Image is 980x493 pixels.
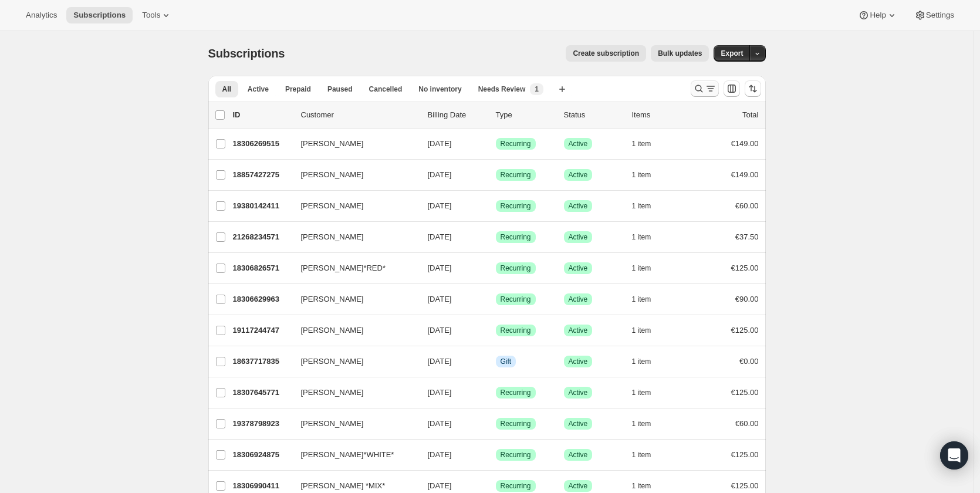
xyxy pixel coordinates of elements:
[632,201,651,211] span: 1 item
[428,139,452,148] span: [DATE]
[428,450,452,459] span: [DATE]
[940,441,968,470] div: Open Intercom Messenger
[428,326,452,335] span: [DATE]
[632,198,664,214] button: 1 item
[233,447,759,463] div: 18306924875[PERSON_NAME]*WHITE*[DATE]SuccessRecurringSuccessActive1 item€125.00
[233,353,759,370] div: 18637717835[PERSON_NAME][DATE]InfoGiftSuccessActive1 item€0.00
[632,322,664,339] button: 1 item
[501,326,531,335] span: Recurring
[632,170,651,180] span: 1 item
[731,450,759,459] span: €125.00
[569,170,588,180] span: Active
[735,201,759,210] span: €60.00
[327,85,353,94] span: Paused
[233,449,292,461] p: 18306924875
[501,450,531,460] span: Recurring
[632,450,651,460] span: 1 item
[233,260,759,276] div: 18306826571[PERSON_NAME]*RED*[DATE]SuccessRecurringSuccessActive1 item€125.00
[233,416,759,432] div: 19378798923[PERSON_NAME][DATE]SuccessRecurringSuccessActive1 item€60.00
[632,109,691,121] div: Items
[294,383,411,402] button: [PERSON_NAME]
[714,45,750,62] button: Export
[301,293,364,305] span: [PERSON_NAME]
[233,291,759,308] div: 18306629963[PERSON_NAME][DATE]SuccessRecurringSuccessActive1 item€90.00
[501,232,531,242] span: Recurring
[233,418,292,430] p: 19378798923
[233,356,292,367] p: 18637717835
[907,7,961,23] button: Settings
[569,139,588,148] span: Active
[632,481,651,491] span: 1 item
[658,49,702,58] span: Bulk updates
[569,419,588,428] span: Active
[428,419,452,428] span: [DATE]
[301,480,386,492] span: [PERSON_NAME] *MIX*
[735,419,759,428] span: €60.00
[301,356,364,367] span: [PERSON_NAME]
[301,200,364,212] span: [PERSON_NAME]
[926,11,954,20] span: Settings
[301,138,364,150] span: [PERSON_NAME]
[294,414,411,433] button: [PERSON_NAME]
[632,295,651,304] span: 1 item
[569,201,588,211] span: Active
[501,419,531,428] span: Recurring
[501,481,531,491] span: Recurring
[222,85,231,94] span: All
[496,109,555,121] div: Type
[553,81,572,97] button: Create new view
[66,7,133,23] button: Subscriptions
[294,445,411,464] button: [PERSON_NAME]*WHITE*
[294,166,411,184] button: [PERSON_NAME]
[569,388,588,397] span: Active
[233,138,292,150] p: 18306269515
[569,326,588,335] span: Active
[233,200,292,212] p: 19380142411
[739,357,759,366] span: €0.00
[691,80,719,97] button: Search and filter results
[564,109,623,121] p: Status
[233,136,759,152] div: 18306269515[PERSON_NAME][DATE]SuccessRecurringSuccessActive1 item€149.00
[294,259,411,278] button: [PERSON_NAME]*RED*
[301,109,418,121] p: Customer
[632,139,651,148] span: 1 item
[731,170,759,179] span: €149.00
[208,47,285,60] span: Subscriptions
[428,170,452,179] span: [DATE]
[501,139,531,148] span: Recurring
[632,357,651,366] span: 1 item
[135,7,179,23] button: Tools
[501,357,512,366] span: Gift
[478,85,526,94] span: Needs Review
[569,264,588,273] span: Active
[566,45,646,62] button: Create subscription
[632,260,664,276] button: 1 item
[632,229,664,245] button: 1 item
[301,449,394,461] span: [PERSON_NAME]*WHITE*
[294,197,411,215] button: [PERSON_NAME]
[632,384,664,401] button: 1 item
[233,322,759,339] div: 19117244747[PERSON_NAME][DATE]SuccessRecurringSuccessActive1 item€125.00
[233,229,759,245] div: 21268234571[PERSON_NAME][DATE]SuccessRecurringSuccessActive1 item€37.50
[233,231,292,243] p: 21268234571
[724,80,740,97] button: Customize table column order and visibility
[735,232,759,241] span: €37.50
[233,384,759,401] div: 18307645771[PERSON_NAME][DATE]SuccessRecurringSuccessActive1 item€125.00
[294,228,411,246] button: [PERSON_NAME]
[632,388,651,397] span: 1 item
[742,109,758,121] p: Total
[632,167,664,183] button: 1 item
[632,447,664,463] button: 1 item
[731,264,759,272] span: €125.00
[428,109,486,121] p: Billing Date
[301,262,386,274] span: [PERSON_NAME]*RED*
[651,45,709,62] button: Bulk updates
[632,291,664,308] button: 1 item
[731,326,759,335] span: €125.00
[301,169,364,181] span: [PERSON_NAME]
[569,357,588,366] span: Active
[294,134,411,153] button: [PERSON_NAME]
[233,167,759,183] div: 18857427275[PERSON_NAME][DATE]SuccessRecurringSuccessActive1 item€149.00
[233,262,292,274] p: 18306826571
[731,481,759,490] span: €125.00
